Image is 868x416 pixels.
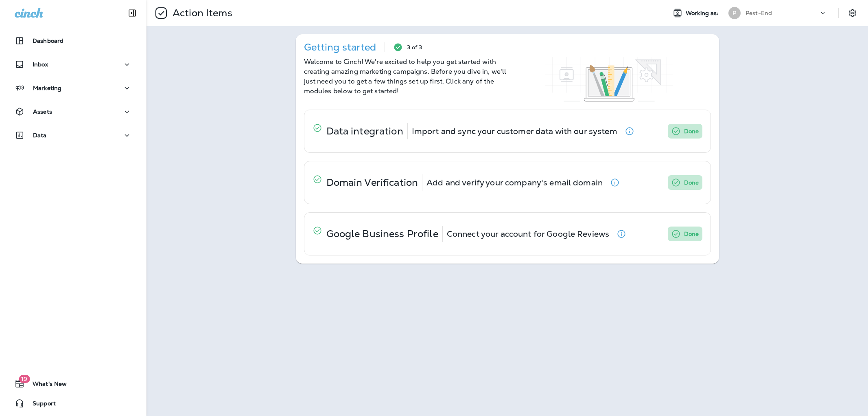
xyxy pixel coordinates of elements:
span: Support [24,400,56,410]
button: Inbox [8,56,138,73]
p: Connect your account for Google Reviews [447,231,609,237]
span: What's New [24,381,67,390]
p: Data [33,132,47,139]
button: Marketing [8,80,138,96]
p: Data integration [326,128,403,134]
p: Domain Verification [326,179,418,186]
p: Import and sync your customer data with our system [412,128,617,134]
button: Collapse Sidebar [121,5,144,21]
p: Done [684,178,699,187]
button: Dashboard [8,33,138,49]
p: Action Items [169,7,232,19]
p: 3 of 3 [407,44,422,51]
span: Working as: [686,10,720,17]
p: Pest-End [746,10,772,16]
p: Dashboard [33,37,63,44]
p: Inbox [33,61,48,68]
p: Getting started [304,44,376,51]
button: Support [8,395,138,412]
p: Assets [33,108,52,115]
p: Add and verify your company's email domain [426,179,603,186]
p: Marketing [33,85,61,91]
div: P [728,7,741,19]
button: Settings [845,6,860,20]
p: Google Business Profile [326,231,438,237]
button: Data [8,127,138,143]
span: 19 [19,375,30,383]
p: Done [684,126,699,136]
button: 19What's New [8,376,138,392]
p: Welcome to Cinch! We're excited to help you get started with creating amazing marketing campaigns... [304,57,507,96]
p: Done [684,229,699,239]
button: Assets [8,103,138,120]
